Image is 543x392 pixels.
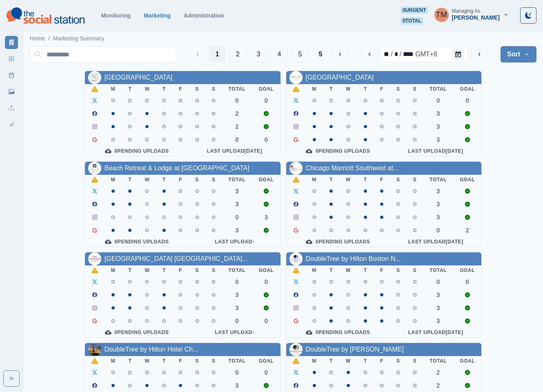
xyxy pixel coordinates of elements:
[138,265,156,275] th: W
[407,175,423,185] th: S
[291,46,309,62] button: Page 5
[30,34,45,43] a: Home
[323,265,339,275] th: T
[122,265,138,275] th: T
[430,214,447,220] div: 3
[122,356,138,366] th: T
[428,7,515,23] button: Managing As[PERSON_NAME]
[407,356,423,366] th: S
[460,227,475,234] div: 2
[105,74,173,81] a: [GEOGRAPHIC_DATA]
[122,84,138,94] th: T
[436,5,447,24] div: Tony Manalo
[390,84,407,94] th: S
[390,49,393,59] div: /
[229,369,246,376] div: 0
[88,343,101,356] img: 105949089484820
[423,356,453,366] th: Total
[138,84,156,94] th: W
[460,97,475,104] div: 0
[172,84,189,94] th: F
[390,265,407,275] th: S
[357,265,374,275] th: T
[258,136,274,143] div: 0
[209,46,226,62] button: Page 1
[339,175,357,185] th: W
[156,356,172,366] th: T
[250,46,267,62] button: Page 3
[293,329,384,336] div: 0 Pending Uploads
[252,356,280,366] th: Goal
[407,265,423,275] th: S
[306,356,323,366] th: M
[407,84,423,94] th: S
[229,227,246,234] div: 3
[401,7,427,14] span: 0 urgent
[374,84,390,94] th: F
[357,84,374,94] th: T
[5,85,18,98] a: Media Library
[105,84,122,94] th: M
[138,175,156,185] th: W
[5,101,18,114] a: Uploads
[229,123,246,130] div: 2
[430,382,447,389] div: 2
[156,265,172,275] th: T
[172,356,189,366] th: F
[453,265,481,275] th: Goal
[144,12,171,19] a: Marketing
[339,265,357,275] th: W
[453,356,481,366] th: Goal
[430,369,447,376] div: 2
[105,265,122,275] th: M
[374,356,390,366] th: F
[332,46,348,62] button: Next Media
[105,175,122,185] th: M
[312,46,329,62] button: Last Page
[258,278,274,285] div: 0
[361,46,378,62] button: previous
[5,52,18,65] a: New Post
[501,46,536,62] button: Sort
[229,201,246,207] div: 3
[396,238,475,245] div: Last Upload [DATE]
[189,356,205,366] th: S
[222,356,252,366] th: Total
[323,356,339,366] th: T
[189,84,205,94] th: S
[374,175,390,185] th: F
[53,34,104,43] a: Marketing Summary
[229,305,246,311] div: 3
[229,97,246,104] div: 0
[306,74,374,81] a: [GEOGRAPHIC_DATA]
[88,252,101,265] img: 192873340585653
[430,278,447,285] div: 0
[222,175,252,185] th: Total
[430,188,447,194] div: 3
[229,382,246,389] div: 3
[156,84,172,94] th: T
[105,356,122,366] th: M
[430,136,447,143] div: 3
[402,49,414,59] div: year
[252,265,280,275] th: Goal
[105,346,198,353] a: DoubleTree by Hilton Hotel Ch...
[271,46,288,62] button: Page 4
[105,255,248,262] a: [GEOGRAPHIC_DATA] [GEOGRAPHIC_DATA]...
[520,7,536,24] button: Toggle Mode
[306,255,401,262] a: DoubleTree by Hilton Boston N...
[414,49,438,59] div: time zone
[423,265,453,275] th: Total
[258,318,274,324] div: 0
[156,175,172,185] th: T
[138,356,156,366] th: W
[5,36,18,49] a: Marketing Summary
[252,84,280,94] th: Goal
[258,214,274,220] div: 3
[258,369,274,376] div: 0
[229,46,247,62] button: Page 2
[222,265,252,275] th: Total
[394,49,399,59] div: day
[229,292,246,298] div: 3
[390,356,407,366] th: S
